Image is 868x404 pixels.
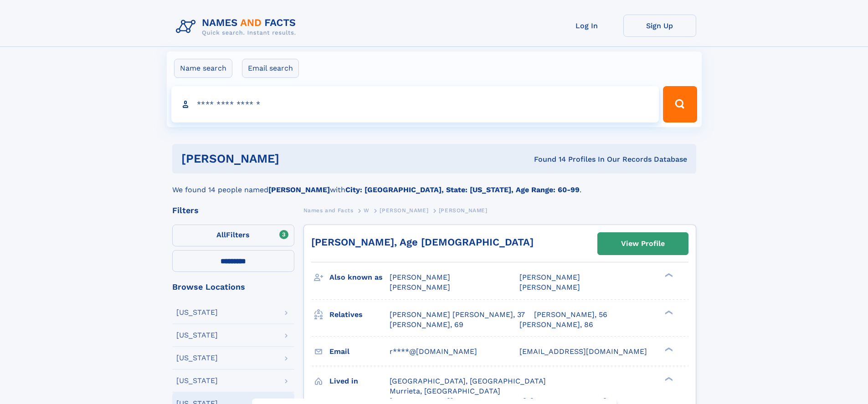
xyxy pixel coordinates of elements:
[390,320,463,330] a: [PERSON_NAME], 69
[364,207,370,214] span: W
[242,59,299,78] label: Email search
[519,283,580,291] span: [PERSON_NAME]
[172,15,303,39] img: Logo Names and Facts
[172,283,294,291] div: Browse Locations
[329,344,390,359] h3: Email
[172,174,696,195] div: We found 14 people named with .
[176,354,218,362] div: [US_STATE]
[311,236,534,248] a: [PERSON_NAME], Age [DEMOGRAPHIC_DATA]
[519,273,580,281] span: [PERSON_NAME]
[663,86,697,123] button: Search Button
[345,185,580,194] b: City: [GEOGRAPHIC_DATA], State: [US_STATE], Age Range: 60-99
[171,86,659,123] input: search input
[176,309,218,316] div: [US_STATE]
[598,233,688,255] a: View Profile
[519,320,593,330] a: [PERSON_NAME], 86
[172,225,294,246] label: Filters
[216,230,226,239] span: All
[329,373,390,389] h3: Lived in
[406,154,687,164] div: Found 14 Profiles In Our Records Database
[621,233,665,254] div: View Profile
[176,332,218,339] div: [US_STATE]
[390,310,525,320] a: [PERSON_NAME] [PERSON_NAME], 37
[380,205,428,216] a: [PERSON_NAME]
[172,206,294,215] div: Filters
[390,387,500,395] span: Murrieta, [GEOGRAPHIC_DATA]
[623,15,696,37] a: Sign Up
[329,270,390,285] h3: Also known as
[303,205,354,216] a: Names and Facts
[519,347,647,356] span: [EMAIL_ADDRESS][DOMAIN_NAME]
[181,153,407,164] h1: [PERSON_NAME]
[439,207,488,214] span: [PERSON_NAME]
[663,376,673,382] div: ❯
[390,283,450,291] span: [PERSON_NAME]
[390,273,450,281] span: [PERSON_NAME]
[390,377,546,385] span: [GEOGRAPHIC_DATA], [GEOGRAPHIC_DATA]
[550,15,623,37] a: Log In
[329,307,390,322] h3: Relatives
[663,346,673,352] div: ❯
[663,272,673,278] div: ❯
[268,185,330,194] b: [PERSON_NAME]
[364,205,370,216] a: W
[380,207,428,214] span: [PERSON_NAME]
[534,310,607,320] a: [PERSON_NAME], 56
[663,309,673,315] div: ❯
[174,59,232,78] label: Name search
[176,377,218,384] div: [US_STATE]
